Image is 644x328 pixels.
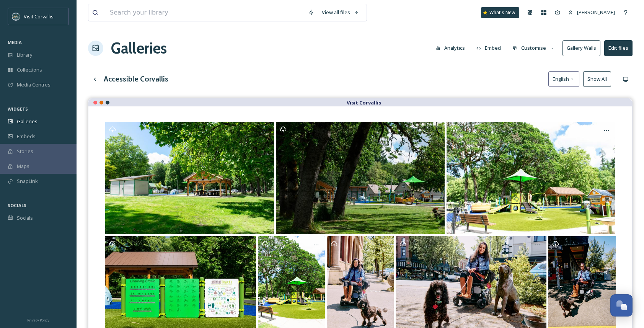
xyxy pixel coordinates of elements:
span: Socials [17,214,33,222]
button: Show All [583,71,611,87]
button: Embed [473,41,505,55]
span: SOCIALS [8,202,26,208]
button: Customise [509,41,559,55]
button: Open Chat [610,294,633,317]
img: visit-corvallis-badge-dark-blue-orange%281%29.png [12,13,20,20]
a: Galleries [111,37,167,60]
a: Analytics [432,41,473,55]
input: Search your library [106,4,304,21]
button: Gallery Walls [562,40,600,56]
span: Collections [17,66,42,73]
span: Stories [17,148,33,155]
span: Privacy Policy [27,318,49,323]
span: Embeds [17,133,36,140]
a: Opens media popup. Media description: Avery Park, Corvallis OR. [275,122,445,234]
h3: Accessible Corvallis [104,73,168,85]
span: [PERSON_NAME] [577,9,615,16]
strong: Visit Corvallis [347,99,381,106]
span: MEDIA [8,39,22,45]
span: Galleries [17,118,37,125]
a: Privacy Policy [27,315,49,324]
span: Maps [17,163,29,170]
span: SnapLink [17,178,38,185]
a: [PERSON_NAME] [564,5,619,20]
a: View all files [318,5,363,20]
a: Opens media popup. Media description: Avery Park, Corvallis OR. [104,122,275,234]
span: English [553,75,569,83]
span: Library [17,51,32,59]
span: Visit Corvallis [24,13,54,20]
span: WIDGETS [8,106,28,112]
span: Media Centres [17,81,51,88]
a: Opens media popup. Media description: Avery Park, Corvallis OR. [446,122,616,234]
button: Edit files [604,40,633,56]
button: Analytics [432,41,469,55]
a: What's New [481,7,519,18]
